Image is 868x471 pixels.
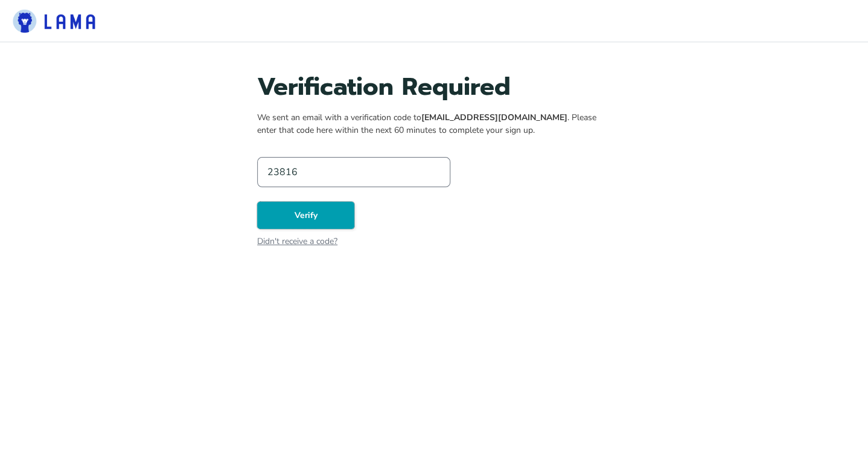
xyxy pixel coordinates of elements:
[257,157,450,187] input: 6-digit verification code
[257,111,610,145] div: We sent an email with a verification code to . Please enter that code here within the next 60 min...
[12,9,96,33] img: lama-logo.png
[257,235,340,248] div: Didn't receive a code?
[421,112,567,123] strong: [EMAIL_ADDRESS][DOMAIN_NAME]
[257,70,610,105] h2: Verification Required
[257,202,354,229] button: Verify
